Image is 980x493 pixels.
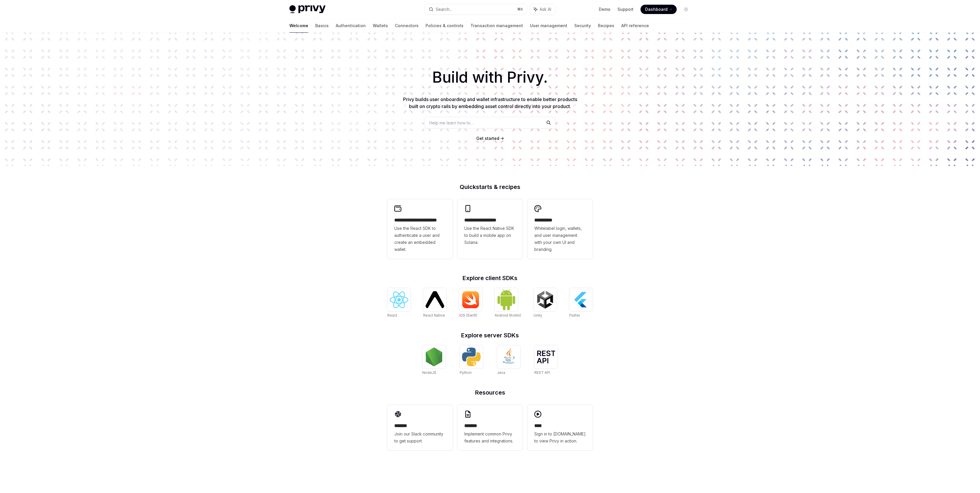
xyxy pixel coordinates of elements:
[499,348,518,366] img: Java
[387,313,397,317] span: React
[387,275,593,281] h2: Explore client SDKs
[459,313,477,317] span: iOS (Swift)
[423,288,447,318] a: React NativeReact Native
[464,430,516,445] span: Implement common Privy features and integrations.
[497,370,505,375] span: Java
[617,6,633,12] a: Support
[387,184,593,190] h2: Quickstarts & recipes
[426,19,463,33] a: Policies & controls
[540,6,551,12] span: Ask AI
[569,313,580,317] span: Flutter
[572,290,590,309] img: Flutter
[289,5,325,13] img: light logo
[495,288,521,318] a: Android (Kotlin)Android (Kotlin)
[289,19,308,33] a: Welcome
[599,6,610,12] a: Demo
[534,430,586,445] span: Sign in to [DOMAIN_NAME] to view Privy in action.
[533,288,557,318] a: UnityUnity
[534,225,586,253] span: Whitelabel login, wallets, and user management with your own UI and branding.
[395,19,419,33] a: Connectors
[403,96,577,109] span: Privy builds user onboarding and wallet infrastructure to enable better products built on crypto ...
[476,136,499,141] a: Get started
[387,390,593,395] h2: Resources
[681,5,691,14] button: Toggle dark mode
[429,120,474,126] span: Help me learn how to…
[315,19,329,33] a: Basics
[394,225,446,253] span: Use the React SDK to authenticate a user and create an embedded wallet.
[436,6,452,13] div: Search...
[336,19,366,33] a: Authentication
[462,348,481,366] img: Python
[460,370,472,375] span: Python
[461,291,480,308] img: iOS (Swift)
[534,370,550,375] span: REST API
[497,345,520,376] a: JavaJava
[464,225,516,246] span: Use the React Native SDK to build a mobile app on Solana.
[530,19,567,33] a: User management
[394,430,446,445] span: Join our Slack community to get support.
[422,345,446,376] a: NodeJSNodeJS
[459,288,482,318] a: iOS (Swift)iOS (Swift)
[9,66,971,89] h1: Build with Privy.
[470,19,523,33] a: Transaction management
[533,313,542,317] span: Unity
[425,348,443,366] img: NodeJS
[598,19,614,33] a: Recipes
[527,405,593,450] a: ****Sign in to [DOMAIN_NAME] to view Privy in action.
[495,313,521,317] span: Android (Kotlin)
[517,7,523,12] span: ⌘ K
[534,345,558,376] a: REST APIREST API
[373,19,388,33] a: Wallets
[497,289,516,310] img: Android (Kotlin)
[460,345,483,376] a: PythonPython
[426,291,444,308] img: React Native
[530,4,555,15] button: Ask AI
[387,405,453,450] a: **** **Join our Slack community to get support.
[569,288,593,318] a: FlutterFlutter
[536,290,554,309] img: Unity
[537,350,555,363] img: REST API
[425,4,527,15] button: Search...⌘K
[387,332,593,338] h2: Explore server SDKs
[457,405,523,450] a: **** **Implement common Privy features and integrations.
[387,288,411,318] a: ReactReact
[422,370,436,375] span: NodeJS
[621,19,649,33] a: API reference
[527,199,593,259] a: **** *****Whitelabel login, wallets, and user management with your own UI and branding.
[423,313,445,317] span: React Native
[574,19,591,33] a: Security
[390,291,408,308] img: React
[476,136,499,141] span: Get started
[457,199,523,259] a: **** **** **** ***Use the React Native SDK to build a mobile app on Solana.
[640,5,677,14] a: Dashboard
[645,6,668,12] span: Dashboard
